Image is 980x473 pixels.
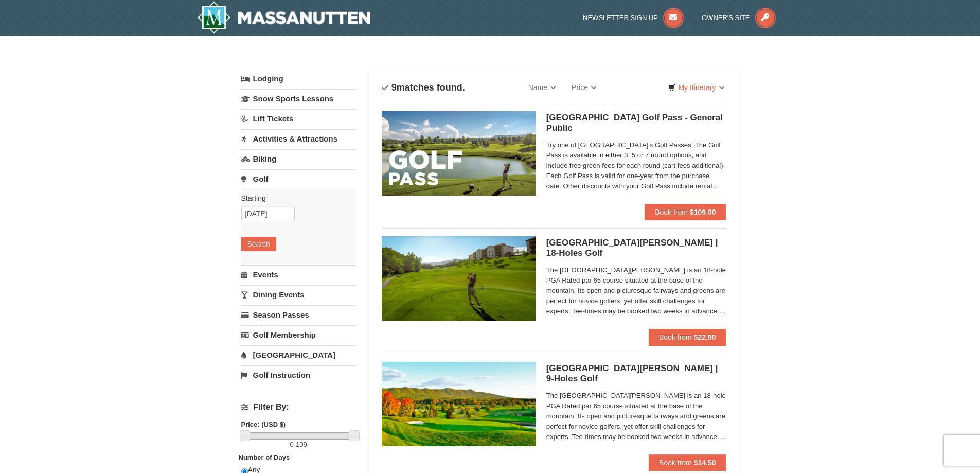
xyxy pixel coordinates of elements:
[645,204,726,220] button: Book from $109.00
[382,82,465,93] h4: matches found.
[382,362,536,446] img: 6619859-87-49ad91d4.jpg
[241,69,356,88] a: Lodging
[197,1,371,34] img: Massanutten Resort Logo
[241,421,286,428] strong: Price: (USD $)
[241,237,276,251] button: Search
[241,402,356,412] h4: Filter By:
[391,82,397,93] span: 9
[239,453,290,461] strong: Number of Days
[649,454,726,471] button: Book from $14.50
[546,363,726,384] h5: [GEOGRAPHIC_DATA][PERSON_NAME] | 9-Holes Golf
[546,265,726,317] span: The [GEOGRAPHIC_DATA][PERSON_NAME] is an 18-hole PGA Rated par 65 course situated at the base of ...
[546,140,726,191] span: Try one of [GEOGRAPHIC_DATA]'s Golf Passes. The Golf Pass is available in either 3, 5 or 7 round ...
[694,459,716,467] strong: $14.50
[241,129,356,148] a: Activities & Attractions
[241,149,356,168] a: Biking
[241,89,356,108] a: Snow Sports Lessons
[583,14,658,22] span: Newsletter Sign Up
[197,1,371,34] a: Massanutten Resort
[290,441,294,448] span: 0
[702,14,776,22] a: Owner's Site
[241,109,356,128] a: Lift Tickets
[241,193,348,203] label: Starting
[564,77,604,98] a: Price
[241,285,356,304] a: Dining Events
[241,365,356,384] a: Golf Instruction
[241,305,356,324] a: Season Passes
[241,345,356,364] a: [GEOGRAPHIC_DATA]
[659,459,692,467] span: Book from
[241,265,356,284] a: Events
[241,440,356,450] label: -
[649,329,726,345] button: Book from $22.00
[583,14,684,22] a: Newsletter Sign Up
[521,77,564,98] a: Name
[702,14,750,22] span: Owner's Site
[546,113,726,133] h5: [GEOGRAPHIC_DATA] Golf Pass - General Public
[655,208,688,216] span: Book from
[296,441,307,448] span: 109
[546,238,726,258] h5: [GEOGRAPHIC_DATA][PERSON_NAME] | 18-Holes Golf
[382,236,536,321] img: 6619859-85-1f84791f.jpg
[662,80,731,95] a: My Itinerary
[690,208,716,216] strong: $109.00
[694,333,716,341] strong: $22.00
[659,333,692,341] span: Book from
[241,325,356,344] a: Golf Membership
[241,169,356,188] a: Golf
[546,391,726,442] span: The [GEOGRAPHIC_DATA][PERSON_NAME] is an 18-hole PGA Rated par 65 course situated at the base of ...
[382,111,536,196] img: 6619859-108-f6e09677.jpg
